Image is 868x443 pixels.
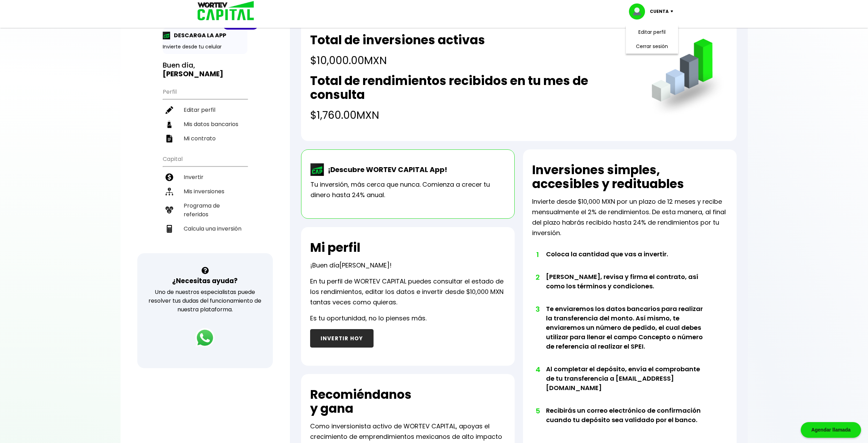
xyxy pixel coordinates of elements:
[546,406,708,438] li: Recibirás un correo electrónico de confirmación cuando tu depósito sea validado por el banco.
[638,29,666,36] a: Editar perfil
[310,163,324,176] img: wortev-capital-app-icon
[546,249,708,272] li: Coloca la cantidad que vas a invertir.
[629,3,650,20] img: profile-image
[310,107,637,123] h4: $1,760.00 MXN
[163,69,223,79] b: [PERSON_NAME]
[166,135,173,142] img: contrato-icon.f2db500c.svg
[163,84,247,146] ul: Perfil
[310,276,506,308] p: En tu perfil de WORTEV CAPITAL puedes consultar el estado de los rendimientos, editar los datos e...
[536,406,539,416] span: 5
[163,184,247,199] a: Mis inversiones
[166,121,173,128] img: datos-icon.10cf9172.svg
[310,241,360,255] h2: Mi perfil
[195,328,215,348] img: logos_whatsapp-icon.242b2217.svg
[536,364,539,375] span: 4
[146,288,264,314] p: Uno de nuestros especialistas puede resolver tus dudas del funcionamiento de nuestra plataforma.
[648,39,728,118] img: grafica.516fef24.png
[163,43,247,50] p: Invierte desde tu celular
[163,170,247,184] a: Invertir
[166,173,173,181] img: invertir-icon.b3b967d7.svg
[536,304,539,314] span: 3
[669,10,678,13] img: icon-down
[624,39,680,54] li: Cerrar sesión
[546,272,708,304] li: [PERSON_NAME], revisa y firma el contrato, así como los términos y condiciones.
[163,151,247,253] ul: Capital
[310,74,637,102] h2: Total de rendimientos recibidos en tu mes de consulta
[546,304,708,364] li: Te enviaremos los datos bancarios para realizar la transferencia del monto. Así mismo, te enviare...
[166,188,173,195] img: inversiones-icon.6695dc30.svg
[163,131,247,146] a: Mi contrato
[310,260,392,271] p: ¡Buen día !
[339,261,390,270] span: [PERSON_NAME]
[310,388,412,415] h2: Recomiéndanos y gana
[170,31,226,40] p: DESCARGA LA APP
[310,33,485,47] h2: Total de inversiones activas
[801,422,861,438] div: Agendar llamada
[546,364,708,406] li: Al completar el depósito, envía el comprobante de tu transferencia a [EMAIL_ADDRESS][DOMAIN_NAME]
[310,313,427,324] p: Es tu oportunidad, no lo pienses más.
[163,117,247,131] a: Mis datos bancarios
[536,249,539,260] span: 1
[310,53,485,68] h4: $10,000.00 MXN
[650,6,669,17] p: Cuenta
[532,163,728,191] h2: Inversiones simples, accesibles y redituables
[166,206,173,214] img: recomiendanos-icon.9b8e9327.svg
[163,221,247,236] a: Calcula una inversión
[532,196,728,238] p: Invierte desde $10,000 MXN por un plazo de 12 meses y recibe mensualmente el 2% de rendimientos. ...
[163,199,247,221] a: Programa de referidos
[163,103,247,117] a: Editar perfil
[310,329,374,348] button: INVERTIR HOY
[172,276,238,286] h3: ¿Necesitas ayuda?
[166,106,173,114] img: editar-icon.952d3147.svg
[536,272,539,282] span: 2
[310,179,505,200] p: Tu inversión, más cerca que nunca. Comienza a crecer tu dinero hasta 24% anual.
[163,32,170,39] img: app-icon
[166,225,173,233] img: calculadora-icon.17d418c4.svg
[324,164,447,175] p: ¡Descubre WORTEV CAPITAL App!
[163,61,247,78] h3: Buen día,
